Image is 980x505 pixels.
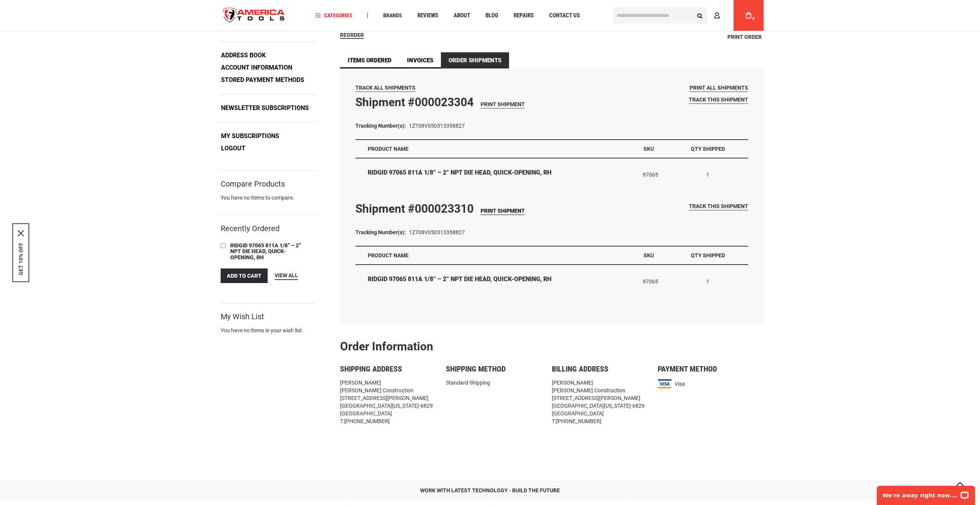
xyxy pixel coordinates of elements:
a: Track All Shipments [355,84,415,92]
span: Add to Cart [227,273,261,279]
a: Contact Us [546,10,583,21]
dd: 1Z708V050313358827 [409,122,465,130]
svg: close icon [18,230,24,236]
td: 97065 [637,158,674,191]
a: Categories [312,10,356,21]
img: America Tools [217,1,291,30]
a: Blog [482,10,502,21]
button: Add to Cart [221,268,268,283]
a: [PHONE_NUMBER] [344,418,390,424]
a: Stored Payment Methods [218,74,307,86]
img: visa.png [658,379,672,388]
strong: RIDGID 97065 811A 1/8” – 2” NPT DIE HEAD, QUICK-OPENING, RH [368,275,632,284]
span: Track this shipment [689,203,748,209]
span: Shipping Method [446,364,506,373]
span: View All [275,272,298,278]
span: Print Order [727,34,762,40]
dd: 1Z708V050313358827 [409,228,465,236]
a: Logout [218,143,248,154]
span: Shipping Address [340,364,402,373]
td: 1 [674,265,748,298]
a: Reviews [414,10,442,21]
th: Qty Shipped [674,140,748,158]
span: Brands [383,13,402,18]
span: Contact Us [549,13,580,18]
span: Track All Shipments [355,85,415,91]
th: SKU [637,247,674,265]
strong: Shipment #000023304 [355,95,474,109]
div: You have no items in your wish list. [221,327,317,334]
a: Brands [380,10,405,21]
a: Address Book [218,50,268,61]
a: Account Information [218,62,295,73]
a: Print Order [725,31,764,43]
a: Track this shipment [689,96,748,104]
button: Search [693,8,707,23]
dt: Tracking Number(s): [355,122,406,130]
strong: Compare Products [221,180,285,187]
dt: Tracking Number(s): [355,228,406,236]
span: Payment Method [658,364,717,373]
span: Billing Address [552,364,608,373]
a: RIDGID 97065 811A 1/8” – 2” NPT DIE HEAD, QUICK-OPENING, RH [228,242,305,262]
strong: Recently Ordered [221,224,280,233]
td: 97065 [637,265,674,298]
address: [PERSON_NAME] [PERSON_NAME] Construction [STREET_ADDRESS][PERSON_NAME] [GEOGRAPHIC_DATA][US_STATE... [552,379,658,425]
a: Track this shipment [689,202,748,210]
td: 1 [674,158,748,191]
a: [PHONE_NUMBER] [556,418,601,424]
span: Blog [486,13,498,18]
a: View All [275,272,298,280]
th: Qty Shipped [674,247,748,265]
span: Track this shipment [689,97,748,103]
strong: Shipment #000023310 [355,202,474,215]
strong: My Wish List [221,313,264,320]
a: Reorder [340,32,364,39]
div: Standard Shipping [446,379,552,387]
th: SKU [637,140,674,158]
span: About [454,13,470,18]
span: Reviews [417,13,438,18]
a: Print Shipment [481,207,525,215]
span: Reorder [340,32,364,38]
strong: Order Shipments [441,52,509,68]
span: Print All Shipments [690,85,748,91]
iframe: LiveChat chat widget [872,481,980,505]
a: Repairs [510,10,537,21]
a: My Subscriptions [218,130,282,142]
span: Repairs [514,13,534,18]
strong: RIDGID 97065 811A 1/8” – 2” NPT DIE HEAD, QUICK-OPENING, RH [368,168,632,177]
a: store logo [217,1,291,30]
span: Print Shipment [481,101,525,107]
th: Product Name [355,140,638,158]
a: Print All Shipments [690,84,748,92]
span: Print Shipment [481,208,525,214]
a: Newsletter Subscriptions [218,102,312,114]
button: Close [18,230,24,236]
th: Product Name [355,247,638,265]
a: Items Ordered [340,52,399,68]
span: RIDGID 97065 811A 1/8” – 2” NPT DIE HEAD, QUICK-OPENING, RH [230,242,301,260]
strong: Order Information [340,340,433,353]
span: Visa [675,376,685,392]
span: 0 [752,17,755,21]
span: Categories [315,13,352,18]
button: GET 10% OFF [18,242,24,275]
a: Invoices [399,52,441,68]
address: [PERSON_NAME] [PERSON_NAME] Construction [STREET_ADDRESS][PERSON_NAME] [GEOGRAPHIC_DATA][US_STATE... [340,379,446,425]
a: About [450,10,474,21]
a: Print Shipment [481,100,525,108]
div: You have no items to compare. [221,194,317,209]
